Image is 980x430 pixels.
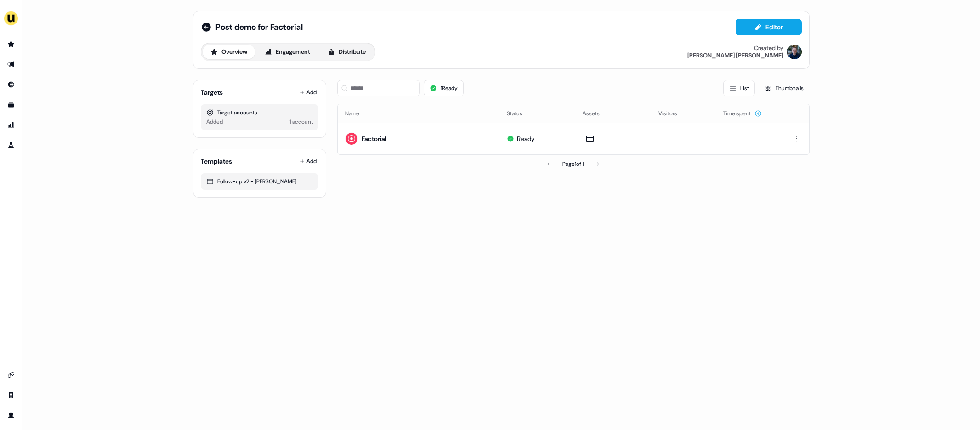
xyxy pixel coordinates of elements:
[206,108,313,117] div: Target accounts
[4,77,18,92] a: Go to Inbound
[298,86,318,99] button: Add
[4,118,18,132] a: Go to attribution
[206,117,223,126] div: Added
[562,159,584,169] div: Page 1 of 1
[257,45,318,59] button: Engagement
[736,23,802,33] a: Editor
[4,37,18,51] a: Go to prospects
[201,157,232,166] div: Templates
[507,105,533,122] button: Status
[4,97,18,112] a: Go to templates
[320,45,374,59] button: Distribute
[4,408,18,423] a: Go to profile
[754,45,783,52] div: Created by
[362,134,386,143] div: Factorial
[4,138,18,153] a: Go to experiments
[736,19,802,35] button: Editor
[723,80,755,96] button: List
[517,134,535,143] div: Ready
[298,155,318,168] button: Add
[206,177,313,186] div: Follow-up v2 - [PERSON_NAME]
[345,105,370,122] button: Name
[201,88,223,97] div: Targets
[289,117,313,126] div: 1 account
[658,105,688,122] button: Visitors
[723,105,762,122] button: Time spent
[424,80,464,96] button: 1Ready
[4,388,18,402] a: Go to team
[215,22,303,33] span: Post demo for Factorial
[787,45,802,59] img: James
[203,45,255,59] button: Overview
[759,80,810,96] button: Thumbnails
[575,104,651,123] th: Assets
[4,368,18,382] a: Go to integrations
[4,57,18,72] a: Go to outbound experience
[687,52,783,59] div: [PERSON_NAME] [PERSON_NAME]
